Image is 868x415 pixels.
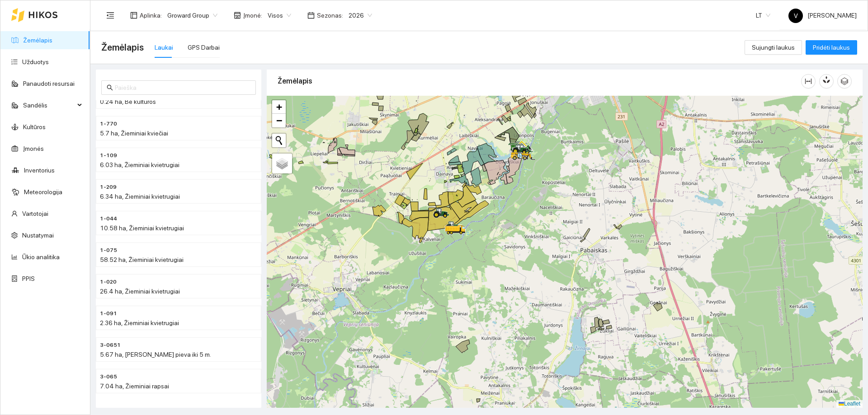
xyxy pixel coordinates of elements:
span: 0.24 ha, Be kultūros [100,98,156,105]
span: 1-075 [100,246,117,255]
button: column-width [801,74,816,89]
span: 1-020 [100,278,117,286]
span: 1-209 [100,183,117,191]
a: Meteorologija [24,188,62,196]
span: 7.04 ha, Žieminiai rapsai [100,382,169,390]
span: LT [756,9,770,22]
a: Žemėlapis [23,37,52,44]
span: menu-fold [106,11,114,19]
span: 2.36 ha, Žieminiai kvietrugiai [100,319,179,326]
span: 3-065 [100,373,117,381]
a: Pridėti laukus [806,44,857,51]
span: 3-0651 [100,341,121,350]
span: calendar [307,12,315,19]
span: 1-044 [100,214,117,223]
a: PPIS [22,275,35,282]
a: Vartotojai [22,210,48,217]
span: 2026 [349,9,372,22]
span: column-width [802,78,815,85]
span: 58.52 ha, Žieminiai kvietrugiai [100,256,184,263]
span: 5.67 ha, [PERSON_NAME] pieva iki 5 m. [100,351,211,358]
a: Leaflet [839,401,860,407]
a: Zoom out [272,114,286,127]
span: Sandėlis [23,96,75,114]
a: Užduotys [22,58,49,65]
span: Groward Group [167,9,217,22]
span: − [276,115,282,126]
div: Žemėlapis [278,68,801,94]
span: 1-091 [100,309,117,318]
a: Inventorius [24,167,55,174]
a: Nustatymai [22,232,54,239]
span: shop [234,12,241,19]
span: Sujungti laukus [752,42,795,52]
a: Layers [272,154,292,173]
span: [PERSON_NAME] [788,12,857,19]
span: 6.03 ha, Žieminiai kvietrugiai [100,161,179,168]
span: layout [130,12,137,19]
button: Initiate a new search [272,134,286,147]
span: Aplinka : [140,10,162,20]
span: 26.4 ha, Žieminiai kvietrugiai [100,288,180,295]
a: Kultūros [23,123,46,131]
span: 1-109 [100,151,117,160]
span: Pridėti laukus [813,42,850,52]
span: Žemėlapis [101,40,144,55]
a: Įmonės [23,145,44,152]
a: Panaudoti resursai [23,80,75,87]
span: V [794,9,798,23]
button: Pridėti laukus [806,40,857,55]
span: Sezonas : [317,10,343,20]
input: Paieška [115,83,250,93]
div: Laukai [155,42,173,52]
span: 10.58 ha, Žieminiai kvietrugiai [100,224,184,232]
button: Sujungti laukus [745,40,802,55]
span: Įmonė : [243,10,262,20]
span: Visos [268,9,291,22]
div: GPS Darbai [188,42,220,52]
span: 6.34 ha, Žieminiai kvietrugiai [100,193,180,200]
button: menu-fold [101,6,119,24]
span: 5.7 ha, Žieminiai kviečiai [100,130,168,137]
span: 1-770 [100,120,117,128]
span: + [276,101,282,112]
a: Zoom in [272,100,286,114]
span: search [107,84,113,91]
a: Sujungti laukus [745,44,802,51]
a: Ūkio analitika [22,253,60,261]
